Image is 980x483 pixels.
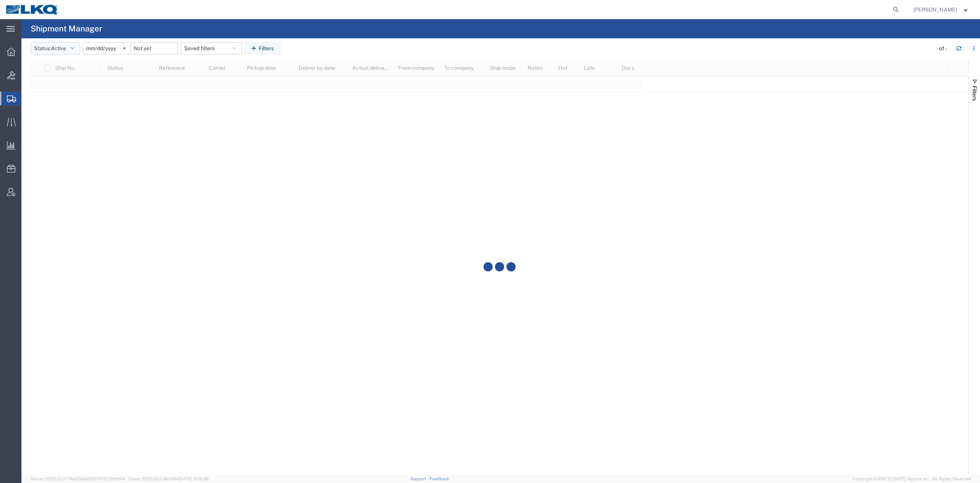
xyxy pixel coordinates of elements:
h4: Shipment Manager [31,19,102,38]
a: Feedback [430,476,449,481]
span: Server: 2025.20.0-710e05ee653 [31,476,125,481]
input: Not set [83,43,130,54]
button: Filters [245,42,281,54]
span: Nick Marzano [913,5,957,14]
span: Client: 2025.20.0-8b113f4 [128,476,209,481]
span: Active [51,45,66,51]
input: Not set [131,43,178,54]
div: - of - [937,44,950,53]
button: Status:Active [31,42,80,54]
span: Filters [972,86,978,101]
span: [DATE] 10:16:38 [179,476,209,481]
img: logo [5,4,59,15]
span: [DATE] 09:51:04 [94,476,125,481]
button: [PERSON_NAME] [913,5,970,14]
span: Copyright © [DATE]-[DATE] Agistix Inc., All Rights Reserved [853,476,971,482]
a: Support [410,476,430,481]
button: Saved filters [181,42,242,54]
